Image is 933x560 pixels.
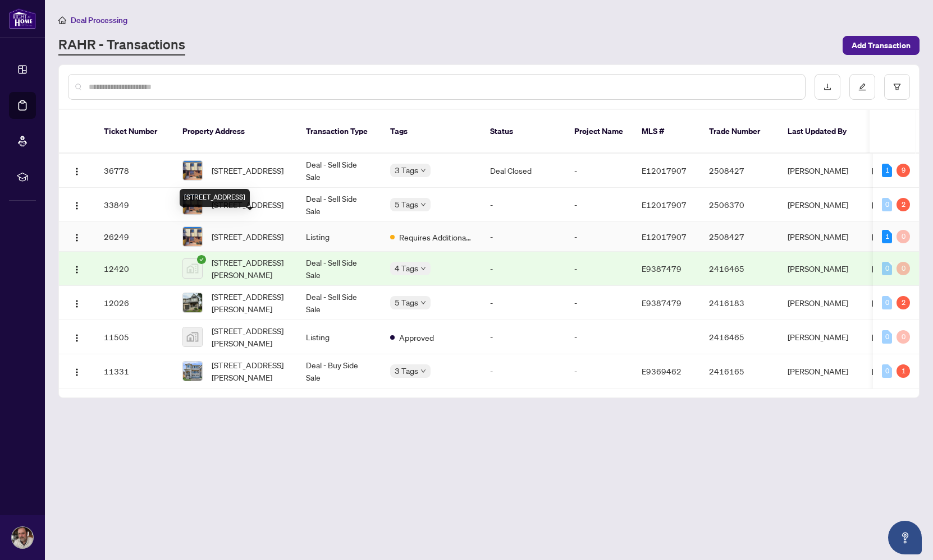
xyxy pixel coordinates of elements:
th: Last Updated By [779,110,863,154]
div: 9 [897,164,910,177]
span: E12017907 [642,232,687,242]
td: Deal - Sell Side Sale [297,188,381,222]
td: [PERSON_NAME] [779,320,863,354]
button: Logo [68,260,86,277]
span: Deal Processing [71,15,127,25]
img: Logo [72,265,81,274]
button: Logo [68,328,86,346]
button: Logo [68,161,86,179]
span: 3 Tags [395,164,418,177]
div: 1 [897,364,910,378]
img: thumbnail-img [183,227,202,246]
span: 3 Tags [395,364,418,377]
div: 0 [882,262,892,275]
span: 5 Tags [395,296,418,309]
td: 2416465 [700,252,779,286]
span: [DATE] [872,232,897,242]
button: download [815,74,840,100]
div: 0 [897,330,910,344]
button: Logo [68,228,86,246]
span: down [420,266,426,271]
td: 2416183 [700,286,779,320]
td: - [565,252,633,286]
span: [STREET_ADDRESS][PERSON_NAME] [212,256,288,281]
td: [PERSON_NAME] [779,154,863,188]
div: 1 [882,164,892,177]
span: down [420,300,426,306]
span: 4 Tags [395,262,418,275]
td: 11331 [95,354,173,388]
span: [STREET_ADDRESS] [212,230,283,243]
th: Trade Number [700,110,779,154]
td: 2416165 [700,354,779,388]
span: E12017907 [642,165,687,175]
th: Project Name [565,110,633,154]
td: 33849 [95,188,173,222]
div: [STREET_ADDRESS] [180,189,250,207]
button: Logo [68,362,86,380]
th: Ticket Number [95,110,173,154]
span: down [420,368,426,374]
td: [PERSON_NAME] [779,222,863,252]
span: [DATE] [872,366,897,376]
td: - [565,222,633,252]
td: [PERSON_NAME] [779,188,863,222]
img: thumbnail-img [183,161,202,180]
td: 11505 [95,320,173,354]
td: [PERSON_NAME] [779,354,863,388]
div: 0 [897,230,910,243]
img: Logo [72,167,81,176]
th: MLS # [633,110,700,154]
span: down [420,168,426,173]
td: [PERSON_NAME] [779,286,863,320]
div: 2 [897,198,910,211]
button: Logo [68,196,86,214]
th: Transaction Type [297,110,381,154]
img: Profile Icon [12,527,33,548]
td: - [481,320,565,354]
span: E12017907 [642,200,687,210]
td: 36778 [95,154,173,188]
button: Add Transaction [843,36,920,55]
td: 2416465 [700,320,779,354]
span: down [420,202,426,207]
td: - [565,354,633,388]
td: 2508427 [700,222,779,252]
span: [STREET_ADDRESS][PERSON_NAME] [212,325,288,349]
span: E9387479 [642,298,682,308]
div: 0 [882,330,892,344]
div: 2 [897,296,910,309]
td: - [565,320,633,354]
img: Logo [72,233,81,242]
span: check-circle [197,255,206,264]
td: - [565,154,633,188]
img: thumbnail-img [183,259,202,278]
td: 12026 [95,286,173,320]
td: 2506370 [700,188,779,222]
td: Deal - Buy Side Sale [297,354,381,388]
span: download [824,83,831,91]
th: Property Address [173,110,297,154]
th: Tags [381,110,481,154]
img: thumbnail-img [183,293,202,312]
div: 0 [882,296,892,309]
td: Listing [297,222,381,252]
span: [DATE] [872,200,897,210]
span: 5 Tags [395,198,418,211]
td: Listing [297,320,381,354]
img: Logo [72,334,81,343]
img: Logo [72,368,81,377]
td: - [481,188,565,222]
span: Approved [399,331,434,344]
span: [STREET_ADDRESS] [212,164,283,177]
a: RAHR - Transactions [58,35,185,55]
div: 1 [882,230,892,243]
span: filter [893,83,901,91]
td: - [565,188,633,222]
button: filter [884,74,910,100]
div: 0 [897,262,910,275]
span: E9387479 [642,263,682,274]
span: [DATE] [872,332,897,342]
td: Deal - Sell Side Sale [297,154,381,188]
td: Deal Closed [481,154,565,188]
